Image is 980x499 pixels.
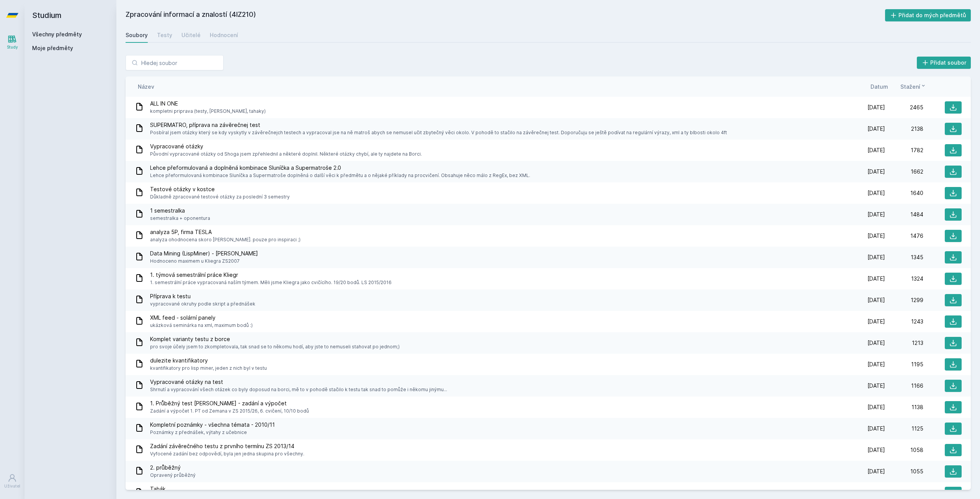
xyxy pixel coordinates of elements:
[885,361,923,368] div: 1195
[150,335,400,343] span: Komplet varianty testu z borce
[885,168,923,176] div: 1662
[885,339,923,347] div: 1213
[885,232,923,240] div: 1476
[885,296,923,304] div: 1299
[150,271,392,279] span: 1. týmová semestrální práce Kliegr
[867,211,885,218] span: [DATE]
[867,339,885,347] span: [DATE]
[150,100,266,107] span: ALL IN ONE
[126,9,885,21] h2: Zpracování informací a znalostí (4IZ210)
[867,232,885,240] span: [DATE]
[150,228,301,236] span: analyza 5P, firma TESLA
[867,104,885,111] span: [DATE]
[150,236,301,244] span: analyza ohodnocena skoro [PERSON_NAME]. pouze pro inspiraci ;)
[210,28,238,43] a: Hodnocení
[885,146,923,154] div: 1782
[885,125,923,133] div: 2138
[867,425,885,432] span: [DATE]
[150,143,422,150] span: Vypracované otázky
[2,31,23,54] a: Study
[150,314,253,322] span: XML feed - solární panely
[885,489,923,497] div: 1039
[867,446,885,454] span: [DATE]
[885,254,923,261] div: 1345
[867,489,885,497] span: [DATE]
[867,468,885,475] span: [DATE]
[885,403,923,411] div: 1138
[157,31,172,39] div: Testy
[900,83,920,91] span: Stažení
[150,107,266,115] span: kompletni priprava (testy, [PERSON_NAME], tahaky)
[150,471,196,479] span: Opravený průběžný
[126,31,148,39] div: Soubory
[126,28,148,43] a: Soubory
[150,357,267,364] span: dulezite kvantifikatory
[885,446,923,454] div: 1058
[867,403,885,411] span: [DATE]
[150,386,447,393] span: Shrnutí a vypracování všech otázek co byly doposud na borci, mě to v pohodě stačilo k testu tak s...
[150,150,422,158] span: Původní vypracované otázky od Shoga jsem zpřehlednil a některé doplnil. Některé otázky chybí, ale...
[867,318,885,325] span: [DATE]
[150,442,304,450] span: Zadání závěrečného testu z prvního termínu ZS 2013/14
[885,275,923,283] div: 1324
[150,364,267,372] span: kvantifikatory pro lisp miner, jeden z nich byl v testu
[150,121,727,129] span: SUPERMATRO, příprava na závěrečnej test
[867,254,885,261] span: [DATE]
[32,44,73,52] span: Moje předměty
[150,185,290,193] span: Testové otázky v kostce
[150,215,210,222] span: semestralka + oponentura
[885,211,923,218] div: 1484
[150,378,447,386] span: Vypracované otázky na test
[867,146,885,154] span: [DATE]
[150,293,255,300] span: Příprava k testu
[885,468,923,475] div: 1055
[885,9,971,21] button: Přidat do mých předmětů
[885,189,923,197] div: 1640
[150,164,530,172] span: Lehce přeformulovaná a doplněná kombinace Sluníčka a Supermatroše 2.0
[126,55,224,70] input: Hledej soubor
[150,250,258,257] span: Data Mining (LispMiner) - [PERSON_NAME]
[210,31,238,39] div: Hodnocení
[867,125,885,133] span: [DATE]
[867,296,885,304] span: [DATE]
[157,28,172,43] a: Testy
[867,168,885,176] span: [DATE]
[32,31,82,37] a: Všechny předměty
[150,464,196,471] span: 2. průběžný
[181,28,201,43] a: Učitelé
[150,257,258,265] span: Hodnoceno maximem u Kliegra ZS2007
[867,382,885,390] span: [DATE]
[150,343,400,351] span: pro svoje účely jsem to zkompletovala, tak snad se to někomu hodí, aby jste to nemuseli stahovat ...
[150,450,304,458] span: Vyfocené zadání bez odpovědí, byla jen jedna skupina pro všechny.
[150,193,290,201] span: Důkladně zpracované testové otázky za poslední 3 semestry
[150,207,210,215] span: 1 semestralka
[867,361,885,368] span: [DATE]
[885,104,923,111] div: 2465
[885,318,923,325] div: 1243
[900,83,926,91] button: Stažení
[150,279,392,286] span: 1. semestrální práce vypracovaná naším týmem. Měli jsme Kliegra jako cvičícího. 19/20 bodů. LS 20...
[867,275,885,283] span: [DATE]
[7,44,18,50] div: Study
[917,57,971,69] button: Přidat soubor
[871,83,888,91] button: Datum
[150,300,255,308] span: vypracované okruhy podle skript a přednášek
[150,129,727,137] span: Posbíral jsem otázky který se kdy vyskytly v závěrečnejch testech a vypracoval jse na ně matroš a...
[885,382,923,390] div: 1166
[4,483,20,489] div: Uživatel
[150,322,253,329] span: ukázková seminárka na xml, maximum bodů :)
[150,421,275,429] span: Kompletní poznámky - všechna témata - 2010/11
[181,31,201,39] div: Učitelé
[150,172,530,179] span: Lehce přeformulovaná kombinace Sluníčka a Supermatroše doplněná o další věci k předmětu a o nějak...
[150,400,309,407] span: 1. Průběžný test [PERSON_NAME] - zadání a výpočet
[150,407,309,415] span: Zadání a výpočet 1. PT od Zemana v ZS 2015/26, 6. cvičení, 10/10 bodů
[2,470,23,493] a: Uživatel
[138,83,154,91] button: Název
[867,189,885,197] span: [DATE]
[150,485,363,493] span: Tahák
[150,429,275,436] span: Poznámky z přednášek, výtahy z učebnice
[885,425,923,432] div: 1125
